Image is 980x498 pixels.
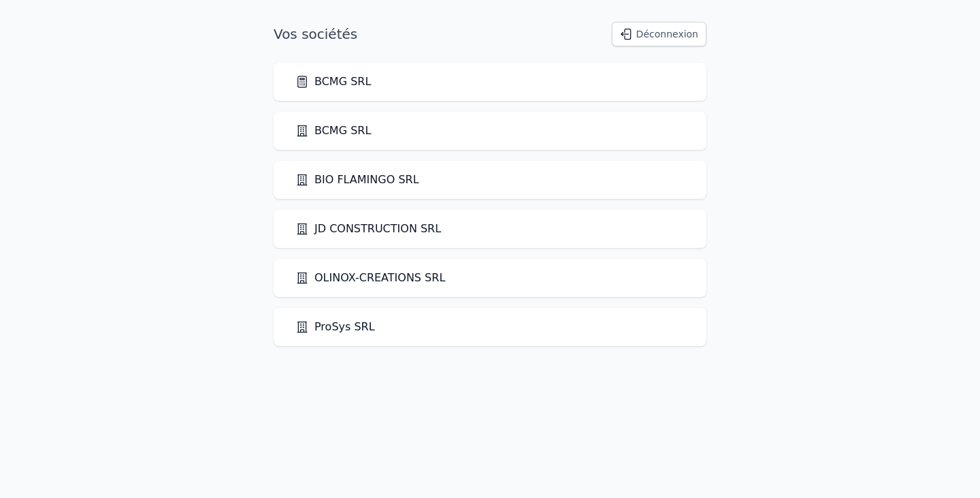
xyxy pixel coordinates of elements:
h1: Vos sociétés [274,25,357,44]
button: Déconnexion [612,22,706,46]
a: BCMG SRL [295,123,371,139]
a: JD CONSTRUCTION SRL [295,221,441,237]
a: ProSys SRL [295,319,375,335]
a: BCMG SRL [295,74,371,90]
a: BIO FLAMINGO SRL [295,172,419,188]
a: OLINOX-CREATIONS SRL [295,270,445,286]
